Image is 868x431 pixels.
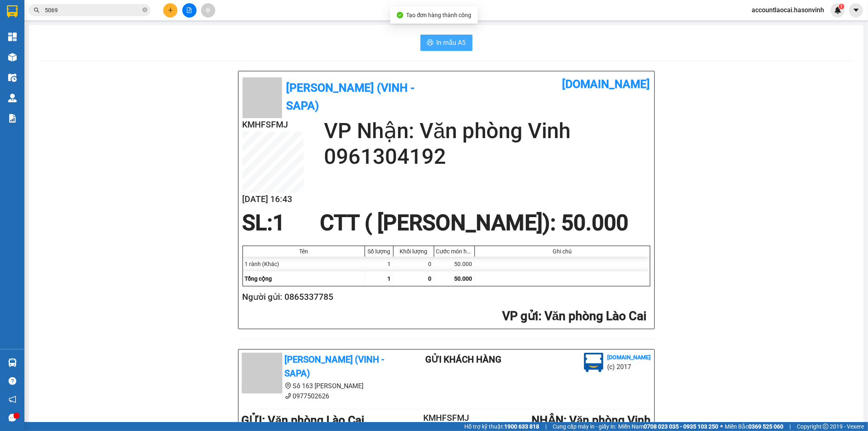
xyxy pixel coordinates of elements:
span: printer [427,39,433,47]
button: aim [201,3,215,18]
span: ⚪️ [720,425,723,428]
div: Số lượng [367,248,391,255]
img: warehouse-icon [8,73,17,82]
div: CTT ( [PERSON_NAME]) : 50.000 [315,211,633,235]
span: 1 [388,275,391,282]
img: solution-icon [8,114,17,123]
div: 0 [394,257,434,271]
h2: VP Nhận: Văn phòng Vinh [324,118,650,144]
span: close-circle [142,7,147,12]
div: 1 rành (Khác) [243,257,365,271]
span: 1 [840,4,843,9]
button: caret-down [849,3,863,18]
span: In mẫu A5 [437,37,466,48]
b: [PERSON_NAME] (Vinh - Sapa) [285,354,385,379]
sup: 1 [839,4,844,9]
div: 1 [365,257,394,271]
span: search [34,7,39,13]
strong: 0708 023 035 - 0935 103 250 [644,423,718,430]
span: notification [9,396,16,403]
button: plus [163,3,177,18]
button: file-add [182,3,197,18]
span: environment [285,383,291,389]
h2: KMHFSFMJ [412,411,481,425]
h2: KMHFSFMJ [243,118,304,132]
h2: 4AF1QN4L [4,47,66,61]
span: question-circle [9,377,16,385]
h2: 0961304192 [324,144,650,169]
span: Miền Nam [618,422,718,431]
div: Cước món hàng [436,248,472,255]
span: caret-down [853,7,860,14]
span: Hỗ trợ kỹ thuật: [464,422,539,431]
img: warehouse-icon [8,94,17,102]
img: dashboard-icon [8,33,17,41]
span: aim [205,7,211,13]
strong: 1900 633 818 [504,423,539,430]
span: accountlaocai.hasonvinh [745,5,831,15]
div: Khối lượng [396,248,432,255]
li: Số 163 [PERSON_NAME] [242,381,393,391]
li: 0977502626 [242,391,393,401]
strong: 0369 525 060 [748,423,783,430]
h2: Người gửi: 0865337785 [243,290,647,304]
b: [DOMAIN_NAME] [608,354,651,361]
span: check-circle [397,12,403,18]
span: | [789,422,791,431]
li: (c) 2017 [608,362,651,372]
b: GỬI : Văn phòng Lào Cai [242,413,365,427]
div: Tên [245,248,363,255]
span: Tạo đơn hàng thành công [407,12,472,18]
h2: : Văn phòng Lào Cai [243,308,647,325]
span: file-add [186,7,192,13]
input: Tìm tên, số ĐT hoặc mã đơn [45,6,141,15]
span: | [545,422,547,431]
h2: [DATE] 16:43 [243,193,304,206]
span: 1 [273,210,285,235]
span: Tổng cộng [245,275,272,282]
span: VP gửi [502,309,538,323]
div: Ghi chú [477,248,648,255]
span: Miền Bắc [725,422,783,431]
span: 0 [429,275,432,282]
b: Gửi khách hàng [425,354,501,365]
b: [PERSON_NAME] (Vinh - Sapa) [286,81,415,112]
span: close-circle [142,7,147,14]
span: 50.000 [455,275,472,282]
b: [PERSON_NAME] (Vinh - Sapa) [34,10,122,42]
img: logo-vxr [7,5,17,18]
img: warehouse-icon [8,53,17,62]
b: [DOMAIN_NAME] [109,7,197,20]
img: icon-new-feature [834,7,842,14]
b: [DOMAIN_NAME] [562,77,650,91]
div: 50.000 [434,257,475,271]
span: phone [285,393,291,399]
img: warehouse-icon [8,358,17,367]
span: plus [168,7,173,13]
h1: Giao dọc đường [43,47,150,103]
span: message [9,414,16,422]
span: copyright [823,424,829,429]
span: Cung cấp máy in - giấy in: [553,422,616,431]
button: printerIn mẫu A5 [420,35,472,51]
span: SL: [243,210,273,235]
b: NHẬN : Văn phòng Vinh [531,413,651,427]
img: logo.jpg [584,353,603,372]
